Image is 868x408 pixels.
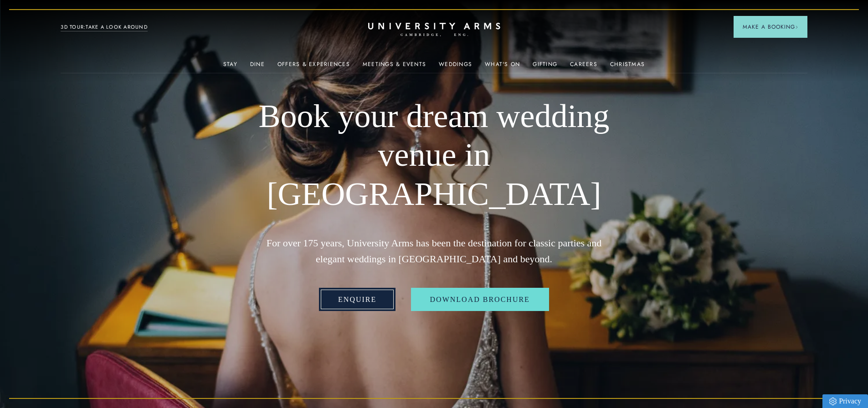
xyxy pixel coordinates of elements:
[743,23,798,31] span: Make a Booking
[533,61,557,73] a: Gifting
[223,61,237,73] a: Stay
[795,25,798,29] img: Arrow icon
[61,23,148,31] a: 3D TOUR:TAKE A LOOK AROUND
[411,288,549,311] a: Download Brochure
[829,398,837,405] img: Privacy
[734,16,807,38] button: Make a BookingArrow icon
[570,61,597,73] a: Careers
[368,23,500,37] a: Home
[252,97,616,214] h1: Book your dream wedding venue in [GEOGRAPHIC_DATA]
[277,61,350,73] a: Offers & Experiences
[485,61,520,73] a: What's On
[252,235,616,267] p: For over 175 years, University Arms has been the destination for classic parties and elegant wedd...
[250,61,265,73] a: Dine
[319,288,395,311] a: Enquire
[363,61,426,73] a: Meetings & Events
[822,394,868,408] a: Privacy
[439,61,472,73] a: Weddings
[610,61,645,73] a: Christmas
